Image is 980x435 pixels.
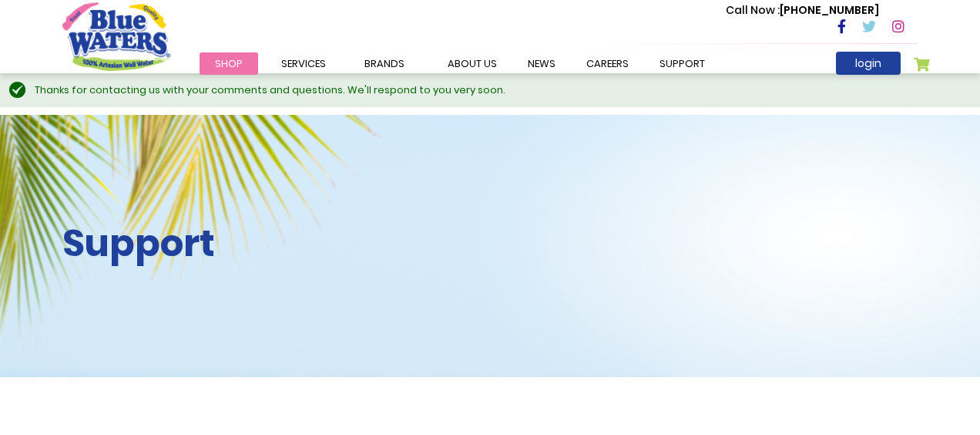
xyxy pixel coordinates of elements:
a: News [512,52,571,75]
a: about us [432,52,512,75]
div: Thanks for contacting us with your comments and questions. We'll respond to you very soon. [35,83,965,98]
a: support [644,52,720,75]
h2: Support [62,221,478,266]
a: login [836,52,901,75]
span: Call Now : [726,2,780,18]
span: Shop [215,56,243,71]
span: Brands [364,56,404,71]
span: Services [281,56,326,71]
a: store logo [62,2,170,70]
a: careers [571,52,644,75]
p: [PHONE_NUMBER] [726,2,879,19]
